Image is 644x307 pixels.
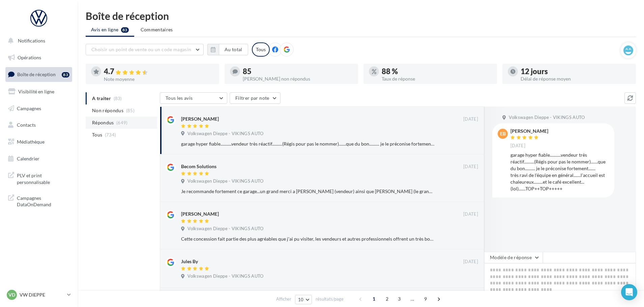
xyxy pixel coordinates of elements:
div: Tous [252,42,270,57]
div: Becom Solutions [181,163,216,170]
span: (734) [105,132,116,137]
span: ... [407,294,418,304]
span: VD [8,291,15,298]
a: Contacts [4,118,74,132]
a: Campagnes [4,101,74,116]
a: Boîte de réception83 [4,67,74,82]
div: Open Intercom Messenger [621,284,637,300]
span: Calendrier [17,156,39,161]
div: [PERSON_NAME] [510,129,548,133]
span: [DATE] [463,164,478,170]
div: 4.7 [104,68,214,75]
span: Volkswagen Dieppe - VIKINGS AUTO [187,226,263,232]
span: Notifications [18,38,45,43]
div: Je recommande fortement ce garage...un grand merci a [PERSON_NAME] (vendeur) ainsi que [PERSON_NA... [181,188,434,195]
div: garage hyper fiable...........vendeur très réactif..........(Régis pour pas le nommer).......que ... [181,141,434,147]
div: 85 [243,68,353,75]
span: Boîte de réception [17,71,56,77]
span: Tous [92,131,102,138]
span: [DATE] [463,211,478,217]
span: [DATE] [463,259,478,265]
a: Opérations [4,51,74,65]
button: 10 [295,295,312,304]
div: [PERSON_NAME] [181,116,219,122]
span: Volkswagen Dieppe - VIKINGS AUTO [187,131,263,137]
span: Campagnes DataOnDemand [17,193,69,208]
div: garage hyper fiable...........vendeur très réactif..........(Régis pour pas le nommer).......que ... [510,152,609,192]
button: Au total [207,44,248,55]
button: Filtrer par note [230,92,281,104]
div: [PERSON_NAME] non répondus [243,76,353,81]
span: Volkswagen Dieppe - VIKINGS AUTO [187,178,263,184]
span: Choisir un point de vente ou un code magasin [91,47,191,52]
a: Médiathèque [4,135,74,149]
div: 83 [62,72,69,78]
span: EB [500,130,506,137]
div: Jules By [181,258,198,265]
div: [PERSON_NAME] [181,211,219,217]
span: Opérations [18,55,41,60]
span: (85) [126,108,135,113]
div: Cette concession fait partie des plus agréables que j'ai pu visiter, les vendeurs et autres profe... [181,236,434,242]
a: Visibilité en ligne [4,85,74,99]
div: 88 % [382,68,492,75]
span: 9 [420,294,431,304]
div: Note moyenne [104,77,214,82]
span: Médiathèque [17,139,45,145]
span: Répondus [92,119,114,126]
button: Choisir un point de vente ou un code magasin [86,44,204,55]
a: Campagnes DataOnDemand [4,191,74,211]
div: 12 jours [521,68,631,75]
div: Taux de réponse [382,76,492,81]
span: [DATE] [463,116,478,122]
a: VD VW DIEPPE [5,288,72,301]
div: Délai de réponse moyen [521,76,631,81]
span: Visibilité en ligne [18,89,54,94]
span: Contacts [17,122,36,128]
button: Modèle de réponse [484,252,543,263]
span: Campagnes [17,105,41,111]
p: VW DIEPPE [20,291,64,298]
span: Volkswagen Dieppe - VIKINGS AUTO [187,273,263,279]
div: Boîte de réception [86,11,636,21]
span: Tous les avis [166,95,193,101]
span: Non répondus [92,107,123,114]
span: 1 [369,294,379,304]
span: 10 [298,297,304,302]
span: Afficher [276,296,291,302]
button: Au total [219,44,248,55]
a: Calendrier [4,152,74,166]
span: Volkswagen Dieppe - VIKINGS AUTO [509,115,585,121]
span: 3 [394,294,405,304]
span: Commentaires [141,26,173,33]
span: 2 [382,294,392,304]
span: résultats/page [316,296,344,302]
button: Notifications [4,34,71,48]
a: PLV et print personnalisable [4,168,74,188]
span: PLV et print personnalisable [17,171,69,185]
span: [DATE] [510,143,525,149]
span: (649) [116,120,128,125]
button: Tous les avis [160,92,227,104]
